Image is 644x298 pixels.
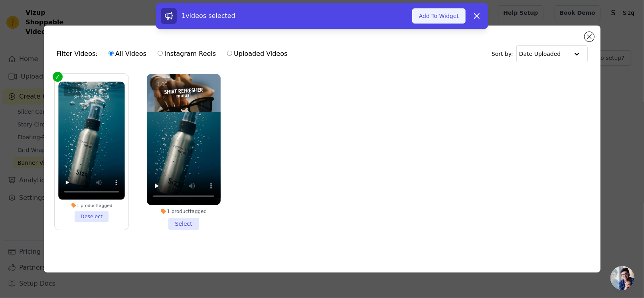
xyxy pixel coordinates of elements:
[610,266,634,290] a: チャットを開く
[227,49,288,59] label: Uploaded Videos
[492,45,588,62] div: Sort by:
[147,208,221,215] div: 1 product tagged
[182,12,235,20] span: 1 videos selected
[157,49,216,59] label: Instagram Reels
[58,203,125,208] div: 1 product tagged
[108,49,147,59] label: All Videos
[585,32,594,41] button: Close modal
[412,8,466,24] button: Add To Widget
[57,45,292,63] div: Filter Videos:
